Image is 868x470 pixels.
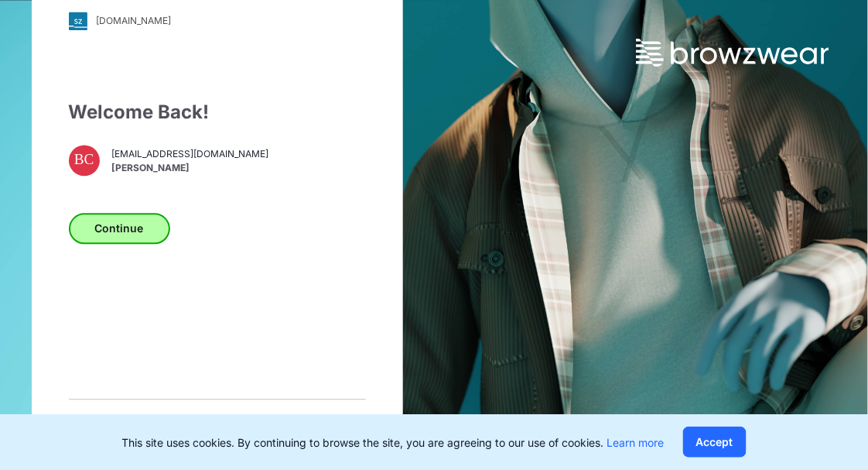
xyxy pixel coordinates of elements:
[112,148,269,162] span: [EMAIL_ADDRESS][DOMAIN_NAME]
[69,145,100,176] div: BC
[607,436,665,449] a: Learn more
[69,12,87,30] img: svg+xml;base64,PHN2ZyB3aWR0aD0iMjgiIGhlaWdodD0iMjgiIHZpZXdCb3g9IjAgMCAyOCAyOCIgZmlsbD0ibm9uZSIgeG...
[112,162,269,176] span: [PERSON_NAME]
[69,98,366,126] div: Welcome Back!
[122,434,665,451] p: This site uses cookies. By continuing to browse the site, you are agreeing to our use of cookies.
[97,15,172,27] div: [DOMAIN_NAME]
[636,39,829,67] img: browzwear-logo.73288ffb.svg
[69,12,366,30] a: [DOMAIN_NAME]
[69,213,170,244] button: Continue
[683,427,747,458] button: Accept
